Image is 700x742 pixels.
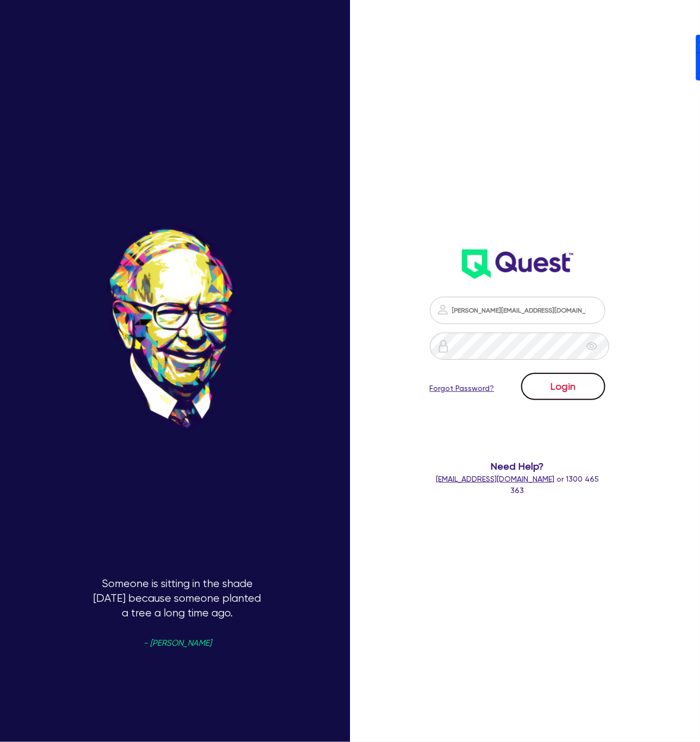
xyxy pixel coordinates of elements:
[436,303,449,316] img: icon-password
[436,475,599,495] span: or 1300 465 363
[462,250,573,279] img: wH2k97JdezQIQAAAABJRU5ErkJggg==
[143,639,211,647] span: - [PERSON_NAME]
[436,475,555,483] a: [EMAIL_ADDRESS][DOMAIN_NAME]
[430,459,605,473] span: Need Help?
[437,340,450,353] img: icon-password
[430,297,605,324] input: Email address
[430,383,495,394] a: Forgot Password?
[586,341,597,352] span: eye
[521,373,605,400] button: Login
